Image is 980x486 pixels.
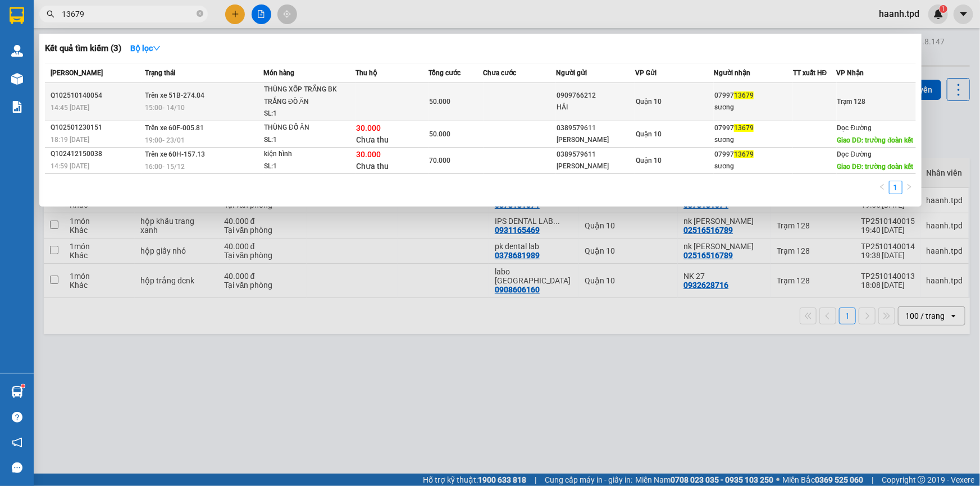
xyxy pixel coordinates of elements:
[557,134,635,146] div: [PERSON_NAME]
[429,98,450,106] span: 50.000
[153,44,161,52] span: down
[63,40,108,49] span: 0907696988
[145,104,185,112] span: 15:00 - 14/10
[145,150,205,158] span: Trên xe 60H-157.13
[714,134,792,146] div: sương
[906,184,913,190] span: right
[837,98,866,106] span: Trạm 128
[12,462,22,473] span: message
[264,161,348,173] div: SL: 1
[714,102,792,113] div: sương
[45,43,121,54] h3: Kết quả tìm kiếm ( 3 )
[32,81,79,90] span: sang CMND:
[145,69,175,77] span: Trạng thái
[635,69,657,77] span: VP Gửi
[125,5,149,14] span: [DATE]
[714,161,792,172] div: sương
[47,10,54,18] span: search
[16,40,46,49] span: Quận 10
[121,39,170,57] button: Bộ lọcdown
[20,5,80,14] span: Q102510140058
[263,69,294,77] span: Món hàng
[429,69,461,77] span: Tổng cước
[51,148,142,160] div: Q102412150038
[11,101,23,113] img: solution-icon
[636,130,662,138] span: Quận 10
[714,69,750,77] span: Người nhận
[11,45,23,57] img: warehouse-icon
[876,181,889,194] li: Previous Page
[197,10,203,17] span: close-circle
[145,124,204,132] span: Trên xe 60F-005.81
[48,14,121,26] strong: CTY XE KHÁCH
[357,135,389,144] span: Chưa thu
[557,102,635,113] div: HẢI
[3,40,108,49] strong: VP: SĐT:
[357,162,389,171] span: Chưa thu
[714,122,792,134] div: 07997
[837,163,914,171] span: Giao DĐ: trường đoàn kết
[3,72,138,81] strong: N.gửi:
[902,181,916,194] li: Next Page
[557,149,635,161] div: 0389579611
[51,122,142,134] div: Q102501230151
[837,124,872,132] span: Dọc Đường
[103,5,124,14] span: 20:50
[3,28,85,40] strong: THIÊN PHÁT ĐẠT
[556,69,587,77] span: Người gửi
[734,91,754,99] span: 13679
[636,157,662,164] span: Quận 10
[356,69,377,77] span: Thu hộ
[32,49,120,62] span: PHIẾU GIAO HÀNG
[837,136,914,144] span: Giao DĐ: trường đoàn kết
[145,91,204,99] span: Trên xe 51B-274.04
[429,157,450,164] span: 70.000
[11,386,23,398] img: warehouse-icon
[11,73,23,85] img: warehouse-icon
[793,69,827,77] span: TT xuất HĐ
[264,122,348,134] div: THÙNG ĐỒ ĂN
[12,412,22,423] span: question-circle
[51,69,103,77] span: [PERSON_NAME]
[84,72,138,81] span: 079071014083
[51,90,142,102] div: Q102510140054
[557,161,635,172] div: [PERSON_NAME]
[429,130,450,138] span: 50.000
[51,104,89,112] span: 14:45 [DATE]
[10,7,24,24] img: logo-vxr
[557,90,635,102] div: 0909766212
[130,44,161,53] strong: Bộ lọc
[734,124,754,132] span: 13679
[879,184,886,190] span: left
[25,72,138,81] span: BẢO TÍN CMND:
[902,181,916,194] button: right
[734,150,754,158] span: 13679
[3,81,79,90] strong: N.nhận:
[145,136,185,144] span: 19:00 - 23/01
[197,9,203,20] span: close-circle
[837,150,872,158] span: Dọc Đường
[51,162,89,170] span: 14:59 [DATE]
[62,8,194,20] input: Tìm tên, số ĐT hoặc mã đơn
[837,69,864,77] span: VP Nhận
[357,123,381,132] span: 30.000
[557,122,635,134] div: 0389579611
[484,69,517,77] span: Chưa cước
[357,150,381,159] span: 30.000
[145,163,185,171] span: 16:00 - 15/12
[12,437,22,448] span: notification
[264,148,348,161] div: kiện hình
[714,90,792,102] div: 07997
[264,84,348,108] div: THÙNG XỐP TRẮNG BK TRẮNG ĐÒ ĂN
[714,149,792,161] div: 07997
[890,181,902,194] a: 1
[636,98,662,106] span: Quận 10
[264,134,348,146] div: SL: 1
[21,384,25,388] sup: 1
[264,108,348,120] div: SL: 1
[51,136,89,144] span: 18:19 [DATE]
[876,181,889,194] button: left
